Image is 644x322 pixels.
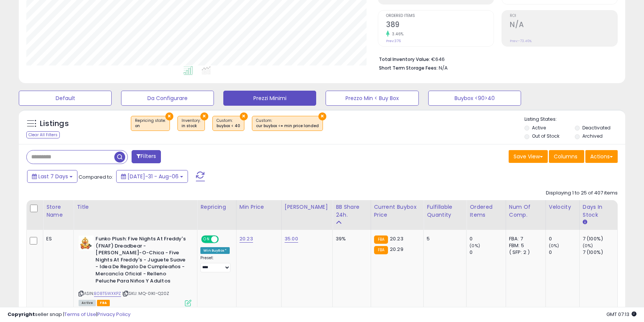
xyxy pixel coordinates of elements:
[427,235,461,242] div: 5
[218,236,230,243] span: OFF
[583,235,617,242] div: 7 (100%)
[509,203,542,219] div: Num of Comp.
[390,235,403,242] span: 20.23
[200,112,208,120] button: ×
[135,123,166,129] div: on
[202,236,211,243] span: ON
[509,242,540,249] div: FBM: 5
[470,249,506,256] div: 0
[64,311,96,318] a: Terms of Use
[132,150,161,163] button: Filters
[585,150,618,163] button: Actions
[532,133,559,139] label: Out of Stock
[549,150,584,163] button: Columns
[256,118,319,129] span: Custom:
[40,118,69,129] h5: Listings
[470,203,503,219] div: Ordered Items
[470,235,506,242] div: 0
[285,235,298,243] a: 35.00
[336,203,368,219] div: BB Share 24h.
[77,203,194,211] div: Title
[549,235,579,242] div: 0
[318,112,326,120] button: ×
[439,64,448,71] span: N/A
[509,150,548,163] button: Save View
[26,131,60,138] div: Clear All Filters
[554,153,577,160] span: Columns
[94,290,121,297] a: B08T5WXKPZ
[583,203,614,219] div: Days In Stock
[182,123,201,129] div: in stock
[122,290,169,296] span: | SKU: MQ-0IKI-Q20Z
[135,118,166,129] span: Repricing state :
[524,116,625,123] p: Listing States:
[239,203,278,211] div: Min Price
[240,112,248,120] button: ×
[379,54,612,63] li: €646
[582,125,611,131] label: Deactivated
[509,249,540,256] div: ( SFP: 2 )
[386,39,401,43] small: Prev: 376
[326,91,418,106] button: Prezzo Min < Buy Box
[19,91,112,106] button: Default
[46,203,70,219] div: Store Name
[532,125,546,131] label: Active
[217,118,240,129] span: Custom:
[8,311,35,318] strong: Copyright
[200,255,230,272] div: Preset:
[583,243,593,249] small: (0%)
[509,235,540,242] div: FBA: 7
[427,203,463,219] div: Fulfillable Quantity
[285,203,329,211] div: [PERSON_NAME]
[374,203,421,219] div: Current Buybox Price
[510,20,617,30] h2: N/A
[95,235,187,286] b: Funko Plush: Five Nights At Freddy's (FNAF) Dreadbear - [PERSON_NAME]-O-Chica - Five Nights At Fr...
[8,311,130,318] div: seller snap | |
[583,219,587,226] small: Days In Stock.
[182,118,201,129] span: Inventory :
[549,243,559,249] small: (0%)
[116,170,188,183] button: [DATE]-31 - Aug-06
[389,31,404,37] small: 3.46%
[239,235,253,243] a: 20.23
[386,20,494,30] h2: 389
[38,173,68,180] span: Last 7 Days
[79,235,94,251] img: 517BlqHVZ1L._SL40_.jpg
[374,235,388,244] small: FBA
[549,249,579,256] div: 0
[428,91,521,106] button: Buybox <90>40
[200,203,233,211] div: Repricing
[121,91,214,106] button: Da Configurare
[200,247,230,254] div: Win BuyBox *
[27,170,77,183] button: Last 7 Days
[510,39,532,43] small: Prev: -73.46%
[470,243,480,249] small: (0%)
[546,190,618,197] div: Displaying 1 to 25 of 407 items
[223,91,316,106] button: Prezzi Minimi
[606,311,636,318] span: 2025-08-14 07:13 GMT
[256,123,319,129] div: cur buybox <= min price landed
[379,65,438,71] b: Short Term Storage Fees:
[217,123,240,129] div: buybox < 40
[510,14,617,18] span: ROI
[549,203,576,211] div: Velocity
[165,112,173,120] button: ×
[374,246,388,254] small: FBA
[79,173,113,181] span: Compared to:
[127,173,179,180] span: [DATE]-31 - Aug-06
[386,14,494,18] span: Ordered Items
[97,311,130,318] a: Privacy Policy
[336,235,365,242] div: 39%
[379,56,430,62] b: Total Inventory Value:
[390,246,403,253] span: 20.29
[46,235,68,242] div: ES
[583,249,617,256] div: 7 (100%)
[582,133,603,139] label: Archived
